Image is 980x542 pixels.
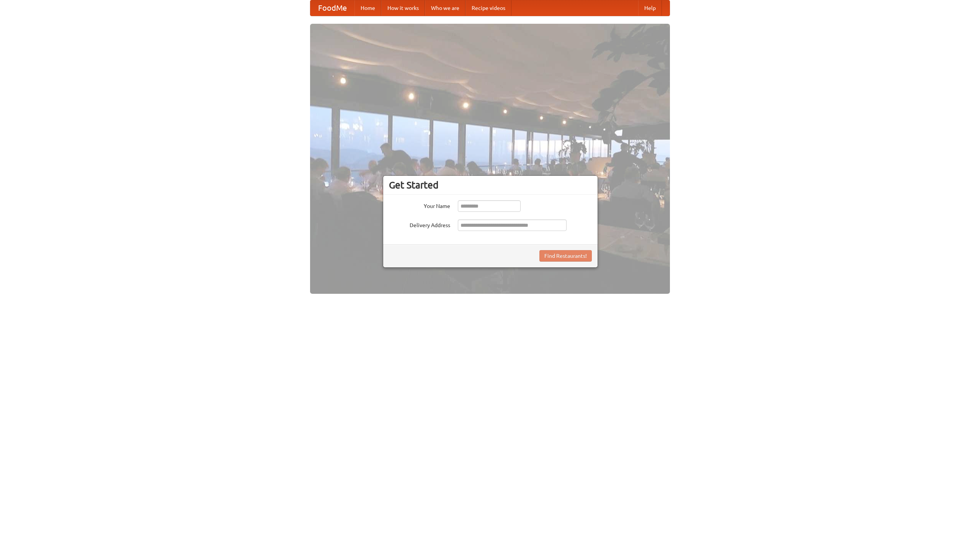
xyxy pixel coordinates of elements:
label: Delivery Address [389,219,450,229]
a: FoodMe [310,0,354,16]
a: Help [638,0,662,16]
a: Who we are [425,0,465,16]
button: Find Restaurants! [539,250,592,262]
a: How it works [381,0,425,16]
a: Home [354,0,381,16]
label: Your Name [389,200,450,210]
a: Recipe videos [465,0,511,16]
h3: Get Started [389,179,592,191]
